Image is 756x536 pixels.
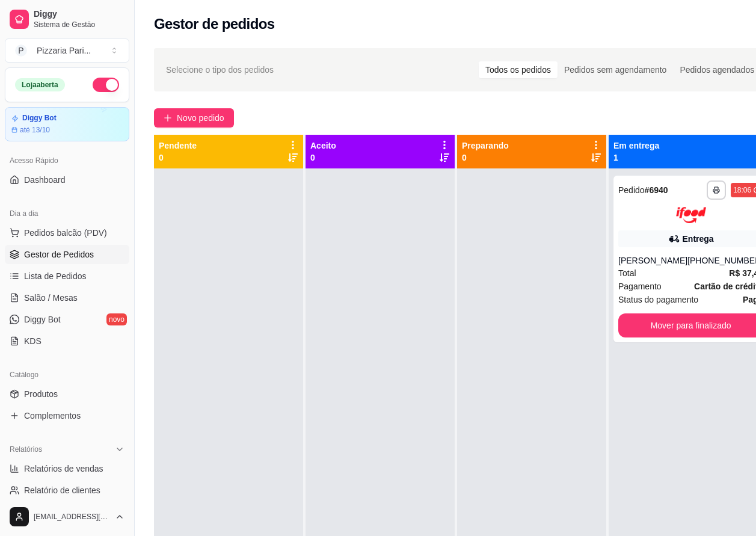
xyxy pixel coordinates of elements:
[5,170,129,189] a: Dashboard
[618,280,662,293] span: Pagamento
[10,445,42,454] span: Relatórios
[5,266,129,286] a: Lista de Pedidos
[166,63,274,76] span: Selecione o tipo dos pedidos
[618,254,687,266] div: [PERSON_NAME]
[5,151,129,170] div: Acesso Rápido
[159,140,197,152] p: Pendente
[34,9,124,20] span: Diggy
[15,45,27,57] span: P
[5,384,129,404] a: Produtos
[159,152,197,164] p: 0
[5,288,129,307] a: Salão / Mesas
[5,331,129,351] a: KDS
[5,481,129,500] a: Relatório de clientes
[5,406,129,425] a: Complementos
[37,45,91,57] div: Pizzaria Pari ...
[462,140,509,152] p: Preparando
[5,310,129,329] a: Diggy Botnovo
[5,204,129,223] div: Dia a dia
[154,108,234,128] button: Novo pedido
[683,233,714,245] div: Entrega
[93,78,119,92] button: Alterar Status
[613,152,659,164] p: 1
[676,207,706,223] img: ifood
[24,388,58,400] span: Produtos
[5,365,129,384] div: Catálogo
[618,266,636,280] span: Total
[5,5,129,34] a: DiggySistema de Gestão
[733,185,751,195] div: 18:06
[618,185,645,195] span: Pedido
[479,61,558,78] div: Todos os pedidos
[22,114,57,123] article: Diggy Bot
[24,313,61,325] span: Diggy Bot
[613,140,659,152] p: Em entrega
[24,227,107,239] span: Pedidos balcão (PDV)
[5,459,129,478] a: Relatórios de vendas
[310,152,336,164] p: 0
[15,78,65,91] div: Loja aberta
[34,20,124,29] span: Sistema de Gestão
[5,39,129,63] button: Select a team
[645,185,668,195] strong: # 6940
[24,292,78,304] span: Salão / Mesas
[164,114,172,122] span: plus
[5,223,129,242] button: Pedidos balcão (PDV)
[5,245,129,264] a: Gestor de Pedidos
[5,502,129,531] button: [EMAIL_ADDRESS][DOMAIN_NAME]
[24,174,66,186] span: Dashboard
[24,270,87,282] span: Lista de Pedidos
[24,248,94,260] span: Gestor de Pedidos
[154,14,275,34] h2: Gestor de pedidos
[310,140,336,152] p: Aceito
[34,512,110,522] span: [EMAIL_ADDRESS][DOMAIN_NAME]
[5,107,129,141] a: Diggy Botaté 13/10
[24,484,100,496] span: Relatório de clientes
[24,463,103,475] span: Relatórios de vendas
[24,410,81,422] span: Complementos
[462,152,509,164] p: 0
[24,335,41,347] span: KDS
[558,61,673,78] div: Pedidos sem agendamento
[20,125,50,135] article: até 13/10
[618,293,698,306] span: Status do pagamento
[177,111,224,125] span: Novo pedido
